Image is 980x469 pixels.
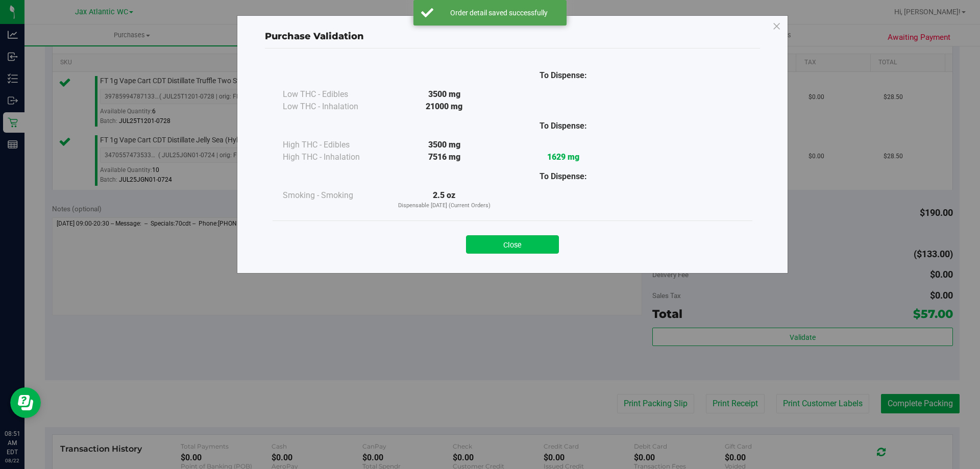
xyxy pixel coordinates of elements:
[265,31,364,42] span: Purchase Validation
[283,139,385,151] div: High THC - Edibles
[439,8,559,18] div: Order detail saved successfully
[10,387,41,418] iframe: Resource center
[466,235,559,254] button: Close
[283,88,385,101] div: Low THC - Edibles
[283,101,385,113] div: Low THC - Inhalation
[385,202,504,210] p: Dispensable [DATE] (Current Orders)
[283,151,385,163] div: High THC - Inhalation
[504,170,623,183] div: To Dispense:
[385,139,504,151] div: 3500 mg
[547,152,579,162] strong: 1629 mg
[385,101,504,113] div: 21000 mg
[504,69,623,82] div: To Dispense:
[385,151,504,163] div: 7516 mg
[504,120,623,132] div: To Dispense:
[385,88,504,101] div: 3500 mg
[283,189,385,202] div: Smoking - Smoking
[385,189,504,210] div: 2.5 oz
